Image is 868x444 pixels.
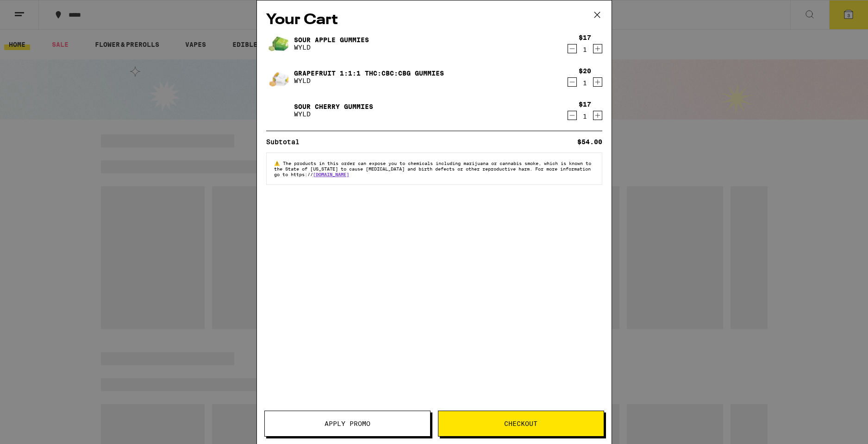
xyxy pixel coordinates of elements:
p: WYLD [294,44,369,51]
button: Decrement [568,77,577,87]
button: Checkout [438,411,604,437]
button: Decrement [568,44,577,53]
a: [DOMAIN_NAME] [313,171,349,177]
button: Redirect to URL [0,0,506,67]
div: Subtotal [266,139,306,145]
span: Hi. Need any help? [6,6,67,14]
img: Grapefruit 1:1:1 THC:CBC:CBG Gummies [266,59,292,95]
img: Sour Cherry Gummies [266,97,292,123]
p: WYLD [294,77,444,84]
div: 1 [579,46,591,53]
button: Increment [593,77,602,87]
a: Grapefruit 1:1:1 THC:CBC:CBG Gummies [294,70,444,77]
div: 1 [579,79,591,87]
span: Checkout [504,420,537,427]
button: Apply Promo [264,411,431,437]
p: WYLD [294,110,373,118]
img: Sour Apple Gummies [266,31,292,57]
a: Sour Apple Gummies [294,36,369,44]
div: 1 [579,113,591,120]
h2: Your Cart [266,10,602,31]
span: Apply Promo [325,420,370,427]
button: Increment [593,44,602,53]
div: $17 [579,34,591,41]
button: Increment [593,111,602,120]
span: The products in this order can expose you to chemicals including marijuana or cannabis smoke, whi... [274,160,591,177]
button: Decrement [568,111,577,120]
div: $17 [579,101,591,108]
span: ⚠️ [274,160,283,166]
div: $20 [579,67,591,75]
div: $54.00 [577,139,602,145]
a: Sour Cherry Gummies [294,103,373,110]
